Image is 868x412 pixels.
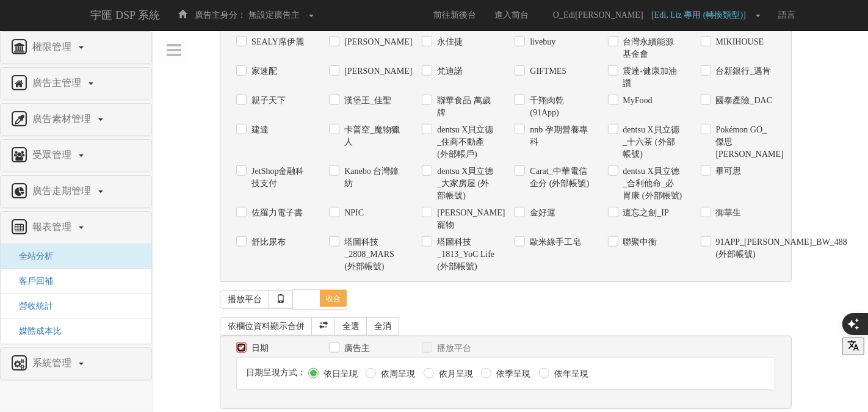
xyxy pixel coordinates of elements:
span: 日期呈現方式： [246,368,306,377]
label: MIKIHOUSE [713,36,764,48]
label: 依周呈現 [378,368,415,380]
label: 卡普空_魔物獵人 [341,124,403,148]
label: 日期 [248,342,269,355]
label: 親子天下 [248,95,286,107]
span: 權限管理 [29,42,78,52]
label: 御華生 [713,207,742,219]
label: [PERSON_NAME]寵物 [434,207,496,231]
span: 系統管理 [29,358,78,368]
span: 受眾管理 [29,150,78,160]
a: 全站分析 [10,251,53,261]
a: 全選 [335,317,367,336]
label: 梵迪諾 [434,65,463,78]
label: 漢堡王_佳聖 [341,95,391,107]
label: 播放平台 [434,342,471,355]
label: 聯聚中衡 [620,236,657,248]
label: 國泰產險_DAC [713,95,773,107]
label: 舒比尿布 [248,236,286,248]
label: 佐羅力電子書 [248,207,303,219]
label: dentsu X貝立德_大家房屋 (外部帳號) [434,165,496,202]
span: [Edi, Liz 專用 (轉換類型)] [651,10,752,20]
a: 報表管理 [10,218,142,237]
label: 依年呈現 [551,368,588,380]
label: NPIC [341,207,364,219]
label: 依日呈現 [320,368,358,380]
label: 塔圖科技_1813_YoC Life (外部帳號) [434,236,496,273]
label: MyFood [620,95,653,107]
a: 廣告素材管理 [10,110,142,129]
label: dentsu X貝立德_十六茶 (外部帳號) [620,124,682,161]
label: 建達 [248,124,269,136]
label: 聯華食品 萬歲牌 [434,95,496,119]
span: 收合 [320,290,347,307]
a: 廣告走期管理 [10,182,142,201]
span: 廣告素材管理 [29,114,97,124]
label: [PERSON_NAME] [341,36,403,48]
span: 廣告主身分： [195,10,246,20]
a: 廣告主管理 [10,74,142,93]
label: nnb 孕期營養專科 [527,124,589,148]
label: 金好運 [527,207,555,219]
label: 依季呈現 [493,368,530,380]
span: 廣告主管理 [29,78,87,88]
a: 客戶回補 [10,276,53,286]
a: 系統管理 [10,354,142,374]
label: Pokémon GO_傑思[PERSON_NAME] [713,124,775,161]
label: Carat_中華電信企分 (外部帳號) [527,165,589,190]
a: 權限管理 [10,38,142,57]
a: 受眾管理 [10,146,142,165]
label: 千翔肉乾(91App) [527,95,589,119]
label: 家速配 [248,65,277,78]
label: 台灣永續能源基金會 [620,36,682,60]
label: 依月呈現 [436,368,473,380]
label: 台新銀行_邁肯 [713,65,772,78]
a: 全消 [366,317,399,336]
label: [PERSON_NAME] [341,65,403,78]
a: 營收統計 [10,302,53,311]
span: 廣告走期管理 [29,186,97,196]
span: 報表管理 [29,222,78,232]
a: 媒體成本比 [10,327,62,336]
label: dentsu X貝立德_住商不動產 (外部帳戶) [434,124,496,161]
span: 無設定廣告主 [248,10,300,20]
label: JetShop金融科技支付 [248,165,311,190]
label: SEALY席伊麗 [248,36,304,48]
label: livebuy [527,36,555,48]
label: 歐米綠手工皂 [527,236,581,248]
label: 遺忘之劍_IP [620,207,669,219]
label: 91APP_[PERSON_NAME]_BW_488 (外部帳號) [713,236,775,261]
label: 塔圖科技_2808_MARS (外部帳號) [341,236,403,273]
label: dentsu X貝立德_合利他命_必胃康 (外部帳號) [620,165,682,202]
label: Kanebo 台灣鐘紡 [341,165,403,190]
label: 廣告主 [341,342,370,355]
label: GIFTME5 [527,65,566,78]
label: 畢可思 [713,165,742,178]
label: 永佳捷 [434,36,463,48]
label: 震達-健康加油讚 [620,65,682,90]
span: O_Edi[PERSON_NAME] [547,10,649,20]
